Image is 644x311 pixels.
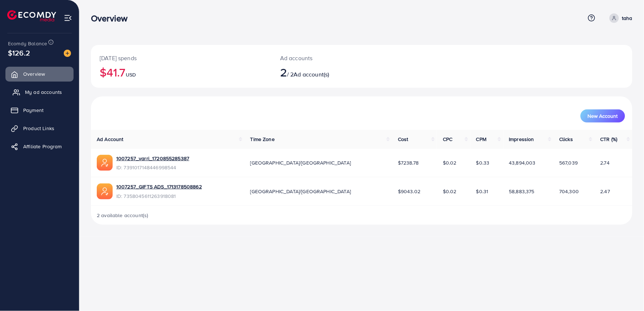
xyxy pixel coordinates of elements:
[280,65,398,79] h2: / 2
[280,64,287,80] span: 2
[443,136,452,143] span: CPC
[601,136,618,143] span: CTR (%)
[126,71,136,78] span: USD
[23,125,54,132] span: Product Links
[5,121,74,136] a: Product Links
[398,136,408,143] span: Cost
[509,136,535,143] span: Impression
[91,13,133,24] h3: Overview
[398,159,419,166] span: $7238.78
[581,109,625,123] button: New Account
[64,14,72,22] img: menu
[64,50,71,57] img: image
[7,10,56,21] img: logo
[607,13,632,23] a: taha
[476,188,489,195] span: $0.31
[509,159,536,166] span: 43,894,003
[8,47,30,58] span: $126.2
[560,159,578,166] span: 567,039
[5,67,74,81] a: Overview
[601,159,610,166] span: 2.74
[294,70,329,78] span: Ad account(s)
[588,113,618,119] span: New Account
[5,139,74,154] a: Affiliate Program
[250,188,351,195] span: [GEOGRAPHIC_DATA]/[GEOGRAPHIC_DATA]
[97,212,149,219] span: 2 available account(s)
[100,54,263,62] p: [DATE] spends
[116,183,202,190] a: 1007257_GIFTS ADS_1713178508862
[97,136,124,143] span: Ad Account
[116,192,202,200] span: ID: 7358045611263918081
[97,183,113,199] img: ic-ads-acc.e4c84228.svg
[601,188,610,195] span: 2.47
[560,188,579,195] span: 704,300
[8,40,47,47] span: Ecomdy Balance
[23,70,45,78] span: Overview
[398,188,420,195] span: $9043.02
[5,85,74,99] a: My ad accounts
[560,136,573,143] span: Clicks
[23,143,62,150] span: Affiliate Program
[613,278,639,306] iframe: Chat
[116,164,189,171] span: ID: 7391017148446998544
[443,159,457,166] span: $0.02
[476,136,486,143] span: CPM
[443,188,457,195] span: $0.02
[5,103,74,117] a: Payment
[280,54,398,62] p: Ad accounts
[100,65,263,79] h2: $41.7
[622,14,632,22] p: taha
[97,155,113,171] img: ic-ads-acc.e4c84228.svg
[116,155,189,162] a: 1007257_varri_1720855285387
[25,88,62,96] span: My ad accounts
[250,159,351,166] span: [GEOGRAPHIC_DATA]/[GEOGRAPHIC_DATA]
[250,136,275,143] span: Time Zone
[509,188,535,195] span: 58,883,375
[23,107,43,114] span: Payment
[476,159,490,166] span: $0.33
